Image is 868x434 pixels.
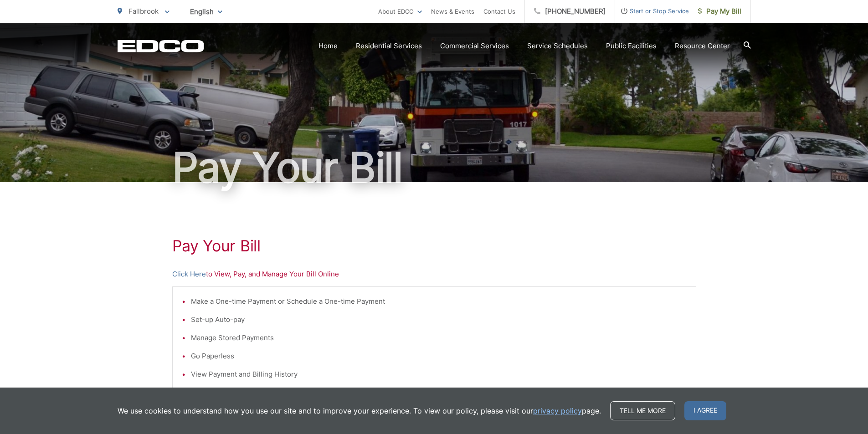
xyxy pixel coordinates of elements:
[191,314,687,325] li: Set-up Auto-pay
[172,269,206,280] a: Click Here
[606,41,657,51] a: Public Facilities
[172,269,696,280] p: to View, Pay, and Manage Your Bill Online
[172,237,696,255] h1: Pay Your Bill
[128,7,159,15] span: Fallbrook
[684,401,726,420] span: I agree
[378,6,422,17] a: About EDCO
[698,6,741,17] span: Pay My Bill
[118,40,204,52] a: EDCD logo. Return to the homepage.
[118,405,601,416] p: We use cookies to understand how you use our site and to improve your experience. To view our pol...
[483,6,515,17] a: Contact Us
[191,332,687,343] li: Manage Stored Payments
[356,41,422,51] a: Residential Services
[610,401,675,420] a: Tell me more
[440,41,509,51] a: Commercial Services
[183,4,229,20] span: English
[431,6,474,17] a: News & Events
[191,369,687,380] li: View Payment and Billing History
[675,41,730,51] a: Resource Center
[191,296,687,307] li: Make a One-time Payment or Schedule a One-time Payment
[533,405,582,416] a: privacy policy
[318,41,338,51] a: Home
[191,351,687,362] li: Go Paperless
[118,145,751,190] h1: Pay Your Bill
[527,41,588,51] a: Service Schedules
